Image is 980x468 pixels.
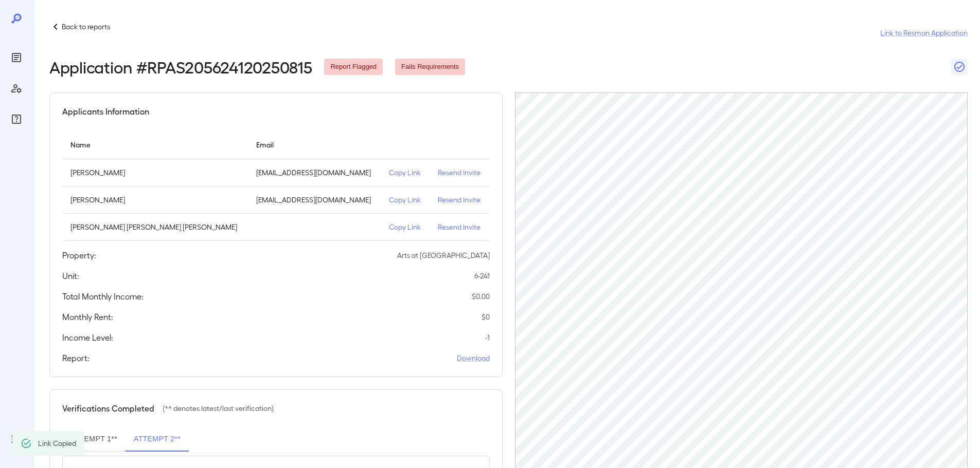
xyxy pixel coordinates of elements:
div: FAQ [8,111,25,127]
p: [PERSON_NAME] [PERSON_NAME] [PERSON_NAME] [70,222,240,232]
table: simple table [62,130,490,241]
div: Log Out [8,431,25,447]
p: Copy Link [389,195,421,205]
p: Resend Invite [438,195,482,205]
button: Attempt 1** [62,427,126,452]
p: [EMAIL_ADDRESS][DOMAIN_NAME] [256,167,372,178]
div: Manage Users [8,80,25,97]
h5: Verifications Completed [62,402,154,415]
p: Back to reports [62,22,110,32]
p: [PERSON_NAME] [70,195,240,205]
a: Link to Resman Application [880,28,968,38]
h5: Total Monthly Income: [62,290,144,303]
p: [EMAIL_ADDRESS][DOMAIN_NAME] [256,195,372,205]
a: Download [457,353,490,363]
h5: Property: [62,249,96,261]
button: Close Report [951,59,968,75]
button: Attempt 2** [126,427,189,452]
p: (** denotes latest/last verification) [163,403,274,414]
h5: Applicants Information [62,105,149,118]
p: $ 0.00 [472,291,490,302]
div: Reports [8,49,25,66]
p: Resend Invite [438,222,482,232]
p: Arts at [GEOGRAPHIC_DATA] [397,250,490,260]
h5: Unit: [62,270,79,282]
p: [PERSON_NAME] [70,167,240,178]
p: Copy Link [389,167,421,178]
th: Name [62,130,248,159]
span: Fails Requirements [395,62,465,72]
div: Link Copied [38,434,76,453]
h5: Report: [62,352,90,364]
p: Copy Link [389,222,421,232]
p: -1 [485,332,490,343]
h2: Application # RPAS205624120250815 [49,58,312,76]
p: Resend Invite [438,167,482,178]
span: Report Flagged [324,62,383,72]
h5: Income Level: [62,331,113,344]
th: Email [248,130,381,159]
p: $ 0 [482,312,490,322]
p: 6-241 [474,271,490,281]
h5: Monthly Rent: [62,311,113,323]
